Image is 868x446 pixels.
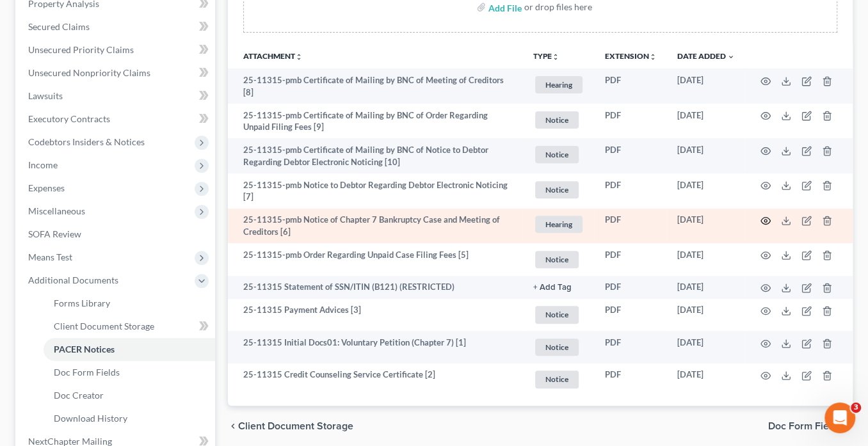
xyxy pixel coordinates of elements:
span: Notice [535,146,579,163]
td: PDF [595,276,667,299]
span: Miscellaneous [28,205,85,216]
td: 25-11315-pmb Order Regarding Unpaid Case Filing Fees [5] [228,243,523,276]
a: Forms Library [44,292,215,315]
a: Lawsuits [18,84,215,108]
span: Executory Contracts [28,113,110,124]
td: [DATE] [667,299,745,331]
span: Additional Documents [28,275,118,285]
span: Doc Form Fields [768,421,842,431]
a: Notice [533,179,584,200]
td: 25-11315-pmb Certificate of Mailing by BNC of Meeting of Creditors [8] [228,68,523,104]
span: Hearing [535,76,583,93]
i: unfold_more [552,53,559,61]
td: [DATE] [667,209,745,244]
td: PDF [595,68,667,104]
span: Unsecured Nonpriority Claims [28,67,150,78]
span: Doc Form Fields [54,367,120,378]
td: PDF [595,299,667,331]
td: PDF [595,243,667,276]
td: 25-11315-pmb Certificate of Mailing by BNC of Notice to Debtor Regarding Debtor Electronic Notici... [228,138,523,173]
span: Notice [535,370,579,388]
button: TYPEunfold_more [533,52,559,61]
span: Client Document Storage [238,421,353,431]
span: Notice [535,181,579,198]
i: chevron_left [228,421,238,431]
a: Doc Form Fields [44,361,215,384]
td: 25-11315 Payment Advices [3] [228,299,523,331]
span: Notice [535,251,579,268]
td: [DATE] [667,363,745,396]
td: PDF [595,104,667,139]
i: unfold_more [295,53,303,61]
td: PDF [595,138,667,173]
a: Hearing [533,214,584,235]
button: Doc Form Fields chevron_right [768,421,853,431]
span: Expenses [28,182,65,193]
td: [DATE] [667,276,745,299]
td: 25-11315 Initial Docs01: Voluntary Petition (Chapter 7) [1] [228,331,523,363]
span: Notice [535,338,579,356]
span: Unsecured Priority Claims [28,44,134,55]
a: Attachmentunfold_more [243,51,303,61]
a: PACER Notices [44,338,215,361]
a: Notice [533,249,584,270]
a: + Add Tag [533,281,584,293]
a: SOFA Review [18,223,215,246]
span: Notice [535,306,579,323]
span: 3 [851,402,861,413]
td: [DATE] [667,173,745,209]
a: Download History [44,407,215,430]
span: Forms Library [54,298,110,308]
td: [DATE] [667,243,745,276]
a: Notice [533,109,584,131]
td: 25-11315-pmb Notice to Debtor Regarding Debtor Electronic Noticing [7] [228,173,523,209]
span: SOFA Review [28,228,81,239]
td: PDF [595,209,667,244]
span: Client Document Storage [54,321,154,331]
button: chevron_left Client Document Storage [228,421,353,431]
td: [DATE] [667,331,745,363]
td: 25-11315 Credit Counseling Service Certificate [2] [228,363,523,396]
span: Download History [54,413,127,424]
span: Notice [535,111,579,129]
a: Notice [533,144,584,165]
td: 25-11315 Statement of SSN/ITIN (B121) (RESTRICTED) [228,276,523,299]
span: Lawsuits [28,90,63,101]
a: Date Added expand_more [677,51,735,61]
span: Codebtors Insiders & Notices [28,136,145,147]
span: Secured Claims [28,21,90,32]
span: Means Test [28,251,72,262]
a: Client Document Storage [44,315,215,338]
a: Notice [533,337,584,358]
span: PACER Notices [54,344,115,354]
td: [DATE] [667,104,745,139]
a: Extensionunfold_more [605,51,657,61]
a: Doc Creator [44,384,215,407]
i: unfold_more [649,53,657,61]
a: Secured Claims [18,15,215,38]
span: Doc Creator [54,390,104,401]
td: 25-11315-pmb Certificate of Mailing by BNC of Order Regarding Unpaid Filing Fees [9] [228,104,523,139]
td: 25-11315-pmb Notice of Chapter 7 Bankruptcy Case and Meeting of Creditors [6] [228,209,523,244]
span: Hearing [535,216,583,233]
a: Unsecured Priority Claims [18,38,215,61]
i: expand_more [727,53,735,61]
a: Executory Contracts [18,108,215,131]
td: PDF [595,363,667,396]
div: or drop files here [524,1,592,13]
iframe: Intercom live chat [824,402,855,433]
a: Notice [533,369,584,390]
td: [DATE] [667,68,745,104]
button: + Add Tag [533,283,572,292]
a: Notice [533,304,584,325]
a: Unsecured Nonpriority Claims [18,61,215,84]
td: [DATE] [667,138,745,173]
td: PDF [595,331,667,363]
td: PDF [595,173,667,209]
a: Hearing [533,74,584,95]
span: Income [28,159,58,170]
